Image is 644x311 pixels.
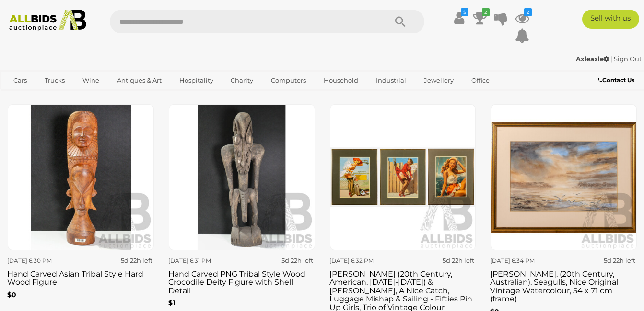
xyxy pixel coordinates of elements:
[281,256,313,264] strong: 5d 22h left
[7,89,39,104] a: Sports
[7,255,78,266] div: [DATE] 6:30 PM
[614,55,642,63] a: Sign Out
[8,104,154,250] img: Hand Carved Asian Tribal Style Hard Wood Figure
[168,299,175,307] b: $1
[45,89,125,104] a: [GEOGRAPHIC_DATA]
[168,267,315,295] h3: Hand Carved PNG Tribal Style Wood Crocodile Deity Figure with Shell Detail
[524,8,532,16] i: 2
[265,73,312,89] a: Computers
[376,10,424,33] button: Search
[111,73,168,89] a: Antiques & Art
[443,256,474,264] strong: 5d 22h left
[121,256,152,264] strong: 5d 22h left
[173,73,220,89] a: Hospitality
[576,55,609,63] strong: Axleaxle
[224,73,259,89] a: Charity
[491,104,637,250] img: Clif Buchanan, (20th Century, Australian), Seagulls, Nice Original Vintage Watercolour, 54 x 71 c...
[168,255,239,266] div: [DATE] 6:31 PM
[7,73,33,89] a: Cars
[76,73,105,89] a: Wine
[582,10,639,29] a: Sell with us
[7,290,16,299] b: $0
[515,10,529,27] a: 2
[329,255,400,266] div: [DATE] 6:32 PM
[317,73,364,89] a: Household
[610,55,612,63] span: |
[598,75,637,86] a: Contact Us
[7,267,154,287] h3: Hand Carved Asian Tribal Style Hard Wood Figure
[465,73,496,89] a: Office
[461,8,468,16] i: $
[169,104,315,250] img: Hand Carved PNG Tribal Style Wood Crocodile Deity Figure with Shell Detail
[418,73,460,89] a: Jewellery
[490,267,637,303] h3: [PERSON_NAME], (20th Century, Australian), Seagulls, Nice Original Vintage Watercolour, 54 x 71 c...
[604,256,635,264] strong: 5d 22h left
[330,104,476,250] img: Gil Elvgren (20th Century, American, 1914-1980) & Artist Unknown, A Nice Catch, Luggage Mishap & ...
[452,10,466,27] a: $
[5,10,91,31] img: Allbids.com.au
[473,10,487,27] a: 2
[598,77,634,84] b: Contact Us
[482,8,490,16] i: 2
[490,255,561,266] div: [DATE] 6:34 PM
[38,73,71,89] a: Trucks
[370,73,412,89] a: Industrial
[576,55,610,63] a: Axleaxle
